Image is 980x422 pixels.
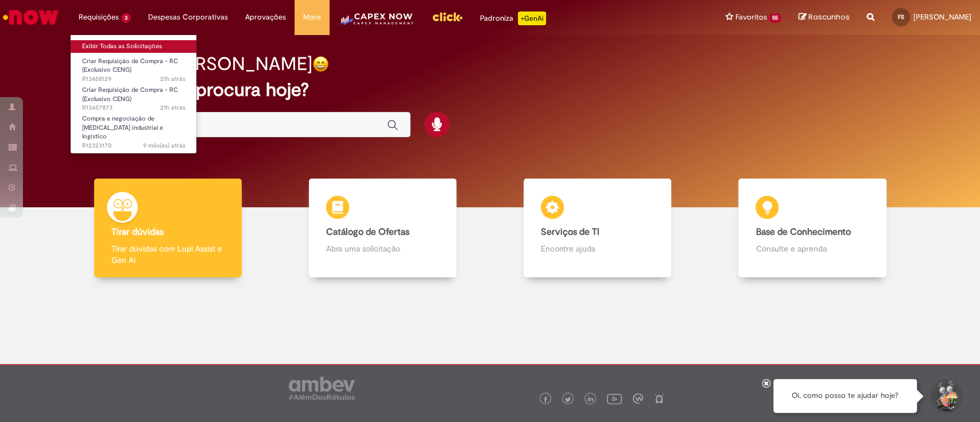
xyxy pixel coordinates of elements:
[289,377,355,400] img: logo_footer_ambev_rotulo_gray.png
[160,75,185,83] span: 21h atrás
[326,226,409,238] b: Catálogo de Ofertas
[160,75,185,83] time: 28/08/2025 14:10:56
[541,226,599,238] b: Serviços de TI
[82,75,185,84] span: R13458129
[82,114,163,141] span: Compra e negociação de [MEDICAL_DATA] industrial e logístico
[275,179,490,278] a: Catálogo de Ofertas Abra uma solicitação
[143,141,185,150] span: 9 mês(es) atrás
[71,113,197,137] a: Aberto R12323170 : Compra e negociação de Capex industrial e logístico
[543,397,548,402] img: logo_footer_facebook.png
[245,11,286,23] span: Aprovações
[769,13,781,23] span: 55
[111,243,224,266] p: Tirar dúvidas com Lupi Assist e Gen Ai
[92,54,312,74] h2: Bom dia, [PERSON_NAME]
[160,103,185,112] span: 21h atrás
[607,391,622,406] img: logo_footer_youtube.png
[799,12,850,23] a: Rascunhos
[143,141,185,150] time: 26/11/2024 14:53:50
[121,13,131,23] span: 3
[898,13,904,21] span: FS
[490,179,705,278] a: Serviços de TI Encontre ajuda
[480,11,546,25] div: Padroniza
[735,11,766,23] span: Favoritos
[913,12,971,22] span: [PERSON_NAME]
[338,11,415,34] img: CapexLogo5.png
[160,103,185,112] time: 28/08/2025 13:32:41
[71,55,197,80] a: Aberto R13458129 : Criar Requisição de Compra - RC (Exclusivo CENG)
[71,84,197,109] a: Aberto R13457873 : Criar Requisição de Compra - RC (Exclusivo CENG)
[82,57,178,75] span: Criar Requisição de Compra - RC (Exclusivo CENG)
[928,379,963,413] button: Iniciar Conversa de Suporte
[148,11,228,23] span: Despesas Corporativas
[773,379,917,413] div: Oi, como posso te ajudar hoje?
[808,11,850,22] span: Rascunhos
[60,179,275,278] a: Tirar dúvidas Tirar dúvidas com Lupi Assist e Gen Ai
[82,141,185,150] span: R12323170
[705,179,920,278] a: Base de Conhecimento Consulte e aprenda
[756,243,869,254] p: Consulte e aprenda
[92,80,888,100] h2: O que você procura hoje?
[312,56,329,72] img: happy-face.png
[565,397,571,402] img: logo_footer_twitter.png
[588,396,594,403] img: logo_footer_linkedin.png
[756,226,850,238] b: Base de Conhecimento
[1,6,60,29] img: ServiceNow
[111,226,164,238] b: Tirar dúvidas
[79,11,119,23] span: Requisições
[541,243,654,254] p: Encontre ajuda
[432,8,463,25] img: click_logo_yellow_360x200.png
[326,243,439,254] p: Abra uma solicitação
[70,34,197,154] ul: Requisições
[303,11,321,23] span: More
[82,103,185,113] span: R13457873
[518,11,546,25] p: +GenAi
[71,40,197,53] a: Exibir Todas as Solicitações
[633,393,643,404] img: logo_footer_workplace.png
[82,86,178,103] span: Criar Requisição de Compra - RC (Exclusivo CENG)
[654,393,664,404] img: logo_footer_naosei.png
